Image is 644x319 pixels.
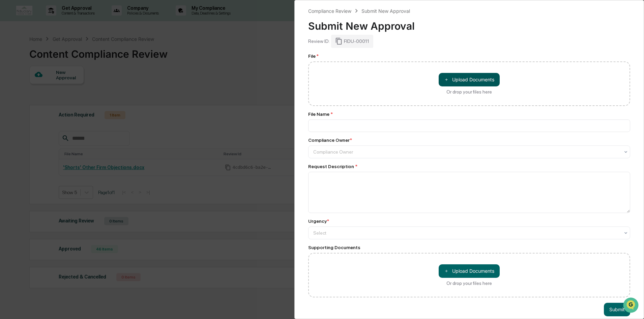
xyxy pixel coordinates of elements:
div: Request Description [308,164,630,169]
div: Supporting Documents [308,245,630,250]
div: Compliance Owner [308,137,352,143]
div: FIDU-00011 [331,35,373,48]
button: Start new chat [115,54,123,62]
a: 🗄️Attestations [46,82,86,95]
button: Or drop your files here [439,264,500,278]
div: 🔎 [7,99,12,104]
span: ＋ [444,76,449,83]
img: 1746055101610-c473b297-6a78-478c-a979-82029cc54cd1 [7,52,19,64]
span: Preclearance [13,85,43,92]
p: How can we help? [7,14,123,25]
div: Or drop your files here [446,281,492,286]
button: Submit [604,303,630,316]
div: File [308,53,630,59]
span: Pylon [67,114,82,119]
span: Data Lookup [13,98,42,105]
div: Or drop your files here [446,89,492,95]
div: Submit New Approval [308,15,630,32]
a: 🖐️Preclearance [4,82,46,95]
div: Submit New Approval [361,8,410,14]
a: 🔎Data Lookup [4,95,45,107]
button: Or drop your files here [439,73,500,86]
a: Powered byPylon [48,114,82,119]
div: File Name [308,111,630,117]
div: We're available if you need us! [23,58,85,64]
div: Review ID: [308,38,330,44]
div: 🖐️ [7,86,12,91]
iframe: Open customer support [622,297,641,315]
span: Attestations [56,85,84,92]
div: Compliance Review [308,8,351,14]
span: ＋ [444,268,449,274]
div: Start new chat [23,52,111,58]
div: Urgency [308,218,329,224]
div: 🗄️ [49,86,54,91]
